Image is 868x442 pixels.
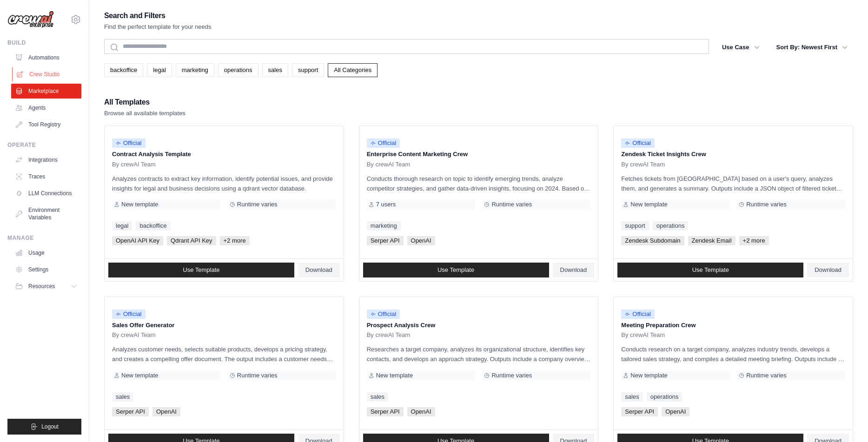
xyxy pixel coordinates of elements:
[621,344,845,364] p: Conducts research on a target company, analyzes industry trends, develops a tailored sales strate...
[621,161,665,168] span: By crewAI Team
[147,63,172,77] a: legal
[152,407,180,416] span: OpenAI
[104,22,212,32] p: Find the perfect template for your needs
[560,266,587,274] span: Download
[41,423,59,430] span: Logout
[662,407,689,416] span: OpenAI
[218,63,258,77] a: operations
[367,150,591,159] p: Enterprise Content Marketing Crew
[11,262,81,277] a: Settings
[176,63,214,77] a: marketing
[621,150,845,159] p: Zendesk Ticket Insights Crew
[553,263,595,277] a: Download
[11,152,81,167] a: Integrations
[621,236,684,245] span: Zendesk Subdomain
[11,50,81,65] a: Automations
[367,221,401,231] a: marketing
[407,236,435,245] span: OpenAI
[621,221,649,231] a: support
[11,186,81,201] a: LLM Connections
[305,266,332,274] span: Download
[28,283,55,290] span: Resources
[367,331,411,339] span: By crewAI Team
[292,63,324,77] a: support
[630,201,667,208] span: New template
[104,63,143,77] a: backoffice
[7,234,81,242] div: Manage
[136,221,170,231] a: backoffice
[688,236,735,245] span: Zendesk Email
[112,310,146,319] span: Official
[621,139,655,148] span: Official
[807,263,849,277] a: Download
[112,392,133,402] a: sales
[11,117,81,132] a: Tool Registry
[376,201,396,208] span: 7 users
[367,161,411,168] span: By crewAI Team
[11,245,81,260] a: Usage
[298,263,340,277] a: Download
[407,407,435,416] span: OpenAI
[11,203,81,225] a: Environment Variables
[7,11,54,28] img: Logo
[112,331,156,339] span: By crewAI Team
[367,392,388,402] a: sales
[437,266,474,274] span: Use Template
[237,201,278,208] span: Runtime varies
[647,392,682,402] a: operations
[815,266,841,274] span: Download
[363,263,549,277] a: Use Template
[11,169,81,184] a: Traces
[121,201,158,208] span: New template
[104,9,212,22] h2: Search and Filters
[7,419,81,435] button: Logout
[621,174,845,193] p: Fetches tickets from [GEOGRAPHIC_DATA] based on a user's query, analyzes them, and generates a su...
[376,372,413,379] span: New template
[11,279,81,294] button: Resources
[108,263,294,277] a: Use Template
[367,344,591,364] p: Researches a target company, analyzes its organizational structure, identifies key contacts, and ...
[112,321,336,330] p: Sales Offer Generator
[112,139,146,148] span: Official
[367,321,591,330] p: Prospect Analysis Crew
[104,96,186,109] h2: All Templates
[739,236,769,245] span: +2 more
[237,372,278,379] span: Runtime varies
[746,372,787,379] span: Runtime varies
[7,39,81,46] div: Build
[692,266,729,274] span: Use Template
[12,67,82,82] a: Crew Studio
[112,407,149,416] span: Serper API
[621,331,665,339] span: By crewAI Team
[617,263,803,277] a: Use Template
[112,150,336,159] p: Contract Analysis Template
[491,372,532,379] span: Runtime varies
[367,407,404,416] span: Serper API
[112,221,132,231] a: legal
[621,310,655,319] span: Official
[630,372,667,379] span: New template
[11,84,81,99] a: Marketplace
[112,174,336,193] p: Analyzes contracts to extract key information, identify potential issues, and provide insights fo...
[328,63,378,77] a: All Categories
[7,141,81,149] div: Operate
[716,39,765,56] button: Use Case
[367,310,400,319] span: Official
[121,372,158,379] span: New template
[167,236,216,245] span: Qdrant API Key
[367,174,591,193] p: Conducts thorough research on topic to identify emerging trends, analyze competitor strategies, a...
[621,407,658,416] span: Serper API
[11,100,81,115] a: Agents
[112,161,156,168] span: By crewAI Team
[491,201,532,208] span: Runtime varies
[104,109,186,118] p: Browse all available templates
[621,392,643,402] a: sales
[771,39,853,56] button: Sort By: Newest First
[112,236,163,245] span: OpenAI API Key
[367,236,404,245] span: Serper API
[112,344,336,364] p: Analyzes customer needs, selects suitable products, develops a pricing strategy, and creates a co...
[183,266,219,274] span: Use Template
[220,236,250,245] span: +2 more
[621,321,845,330] p: Meeting Preparation Crew
[367,139,400,148] span: Official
